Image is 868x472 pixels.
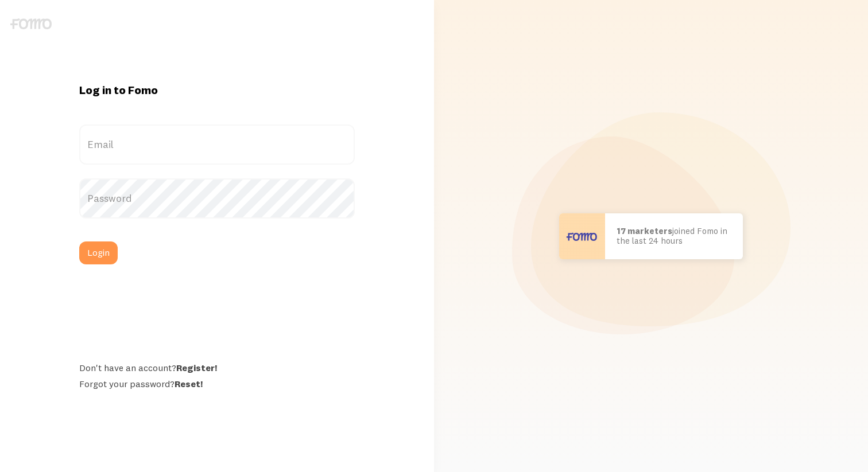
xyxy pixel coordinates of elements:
label: Email [79,124,355,165]
h1: Log in to Fomo [79,83,355,97]
img: fomo-logo-gray-b99e0e8ada9f9040e2984d0d95b3b12da0074ffd48d1e5cb62ac37fc77b0b268.svg [10,18,52,29]
button: Login [79,241,118,264]
a: Register! [176,362,217,373]
p: joined Fomo in the last 24 hours [617,227,731,245]
img: User avatar [559,213,605,259]
b: 17 marketers [617,225,672,236]
a: Reset! [175,378,203,389]
div: Forgot your password? [79,378,355,389]
label: Password [79,178,355,219]
div: Don't have an account? [79,362,355,373]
